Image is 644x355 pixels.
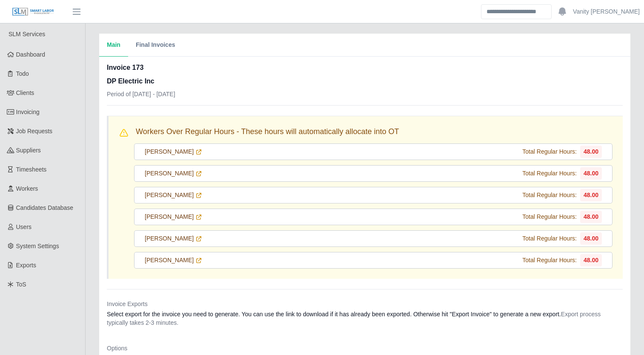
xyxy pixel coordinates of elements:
[145,256,202,265] a: [PERSON_NAME]
[145,191,202,200] a: [PERSON_NAME]
[580,211,602,223] span: 48.00
[16,223,32,230] span: Users
[16,281,26,288] span: ToS
[16,128,53,135] span: Job Requests
[145,169,202,178] a: [PERSON_NAME]
[580,167,602,180] span: 48.00
[145,212,202,221] a: [PERSON_NAME]
[522,147,577,156] span: Total Regular Hours:
[128,34,183,57] button: Final Invoices
[12,7,54,17] img: SLM Logo
[107,300,623,308] dt: Invoice Exports
[107,76,175,86] h3: DP Electric Inc
[16,109,40,115] span: Invoicing
[107,344,623,352] dt: Options
[16,204,74,211] span: Candidates Database
[580,254,602,266] span: 48.00
[580,146,602,158] span: 48.00
[522,212,577,221] span: Total Regular Hours:
[107,310,623,327] dd: Select export for the invoice you need to generate. You can use the link to download if it has al...
[16,51,46,58] span: Dashboard
[107,63,175,73] h2: Invoice 173
[522,234,577,243] span: Total Regular Hours:
[99,34,128,57] button: Main
[522,256,577,265] span: Total Regular Hours:
[16,185,38,192] span: Workers
[16,89,34,96] span: Clients
[16,70,29,77] span: Todo
[573,7,640,16] a: Vanity [PERSON_NAME]
[522,191,577,200] span: Total Regular Hours:
[481,4,552,19] input: Search
[145,234,202,243] a: [PERSON_NAME]
[16,243,59,249] span: System Settings
[522,169,577,178] span: Total Regular Hours:
[9,31,45,37] span: SLM Services
[16,262,36,269] span: Exports
[16,147,41,154] span: Suppliers
[580,189,602,201] span: 48.00
[107,90,175,98] p: Period of [DATE] - [DATE]
[16,166,47,173] span: Timesheets
[145,147,202,156] a: [PERSON_NAME]
[136,126,399,137] h3: Workers Over Regular Hours - These hours will automatically allocate into OT
[580,232,602,245] span: 48.00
